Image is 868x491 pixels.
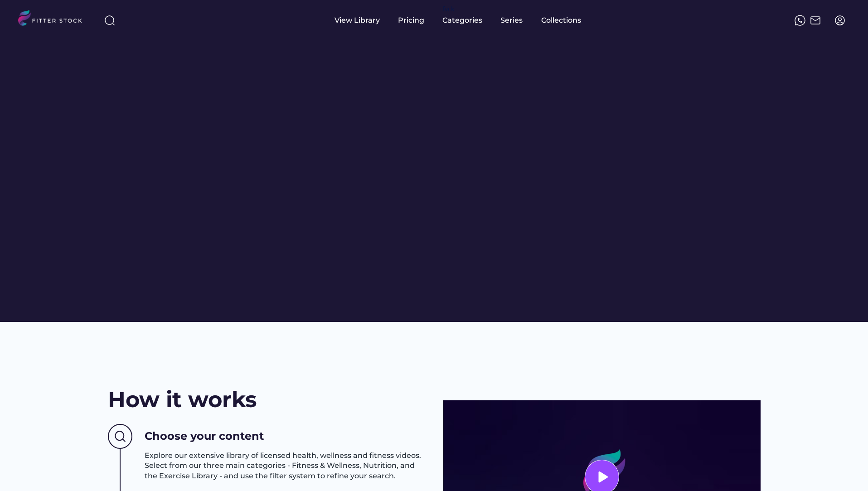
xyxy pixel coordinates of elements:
img: meteor-icons_whatsapp%20%281%29.svg [795,15,805,26]
h2: How it works [108,384,257,415]
div: fvck [442,5,454,14]
img: LOGO.svg [18,10,90,29]
img: Frame%2051.svg [810,15,821,26]
img: Group%201000002437%20%282%29.svg [108,424,132,449]
h3: Choose your content [145,428,264,444]
div: View Library [335,15,380,25]
div: Pricing [398,15,424,25]
img: search-normal%203.svg [104,15,115,26]
h3: Explore our extensive library of licensed health, wellness and fitness videos. Select from our th... [145,451,425,481]
img: profile-circle.svg [834,15,845,26]
div: Collections [541,15,581,25]
div: Categories [442,15,482,25]
div: Series [500,15,523,25]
